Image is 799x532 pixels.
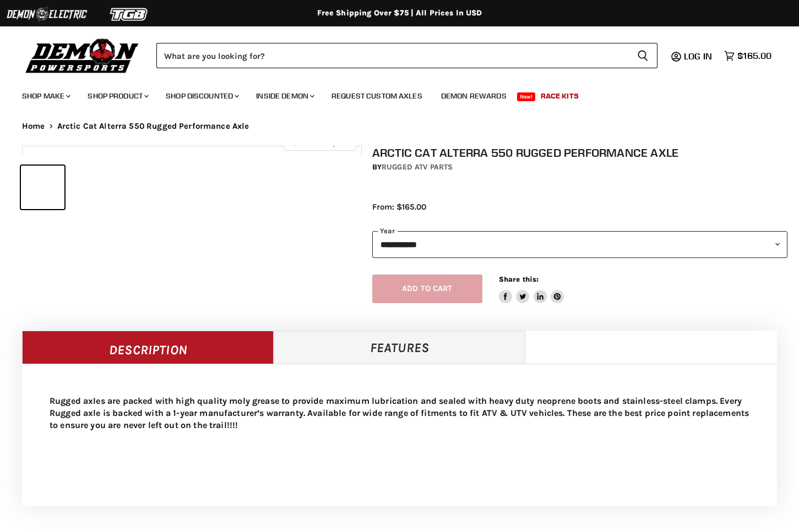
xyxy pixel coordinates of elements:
span: From: $165.00 [372,202,426,212]
img: TGB Logo 2 [88,4,171,25]
a: Shop Make [14,85,77,107]
ul: Main menu [14,80,769,107]
a: Request Custom Axles [323,85,431,107]
a: Demon Rewards [433,85,515,107]
a: Rugged ATV Parts [382,162,453,172]
span: Log in [684,51,712,62]
aside: Share this: [499,275,564,304]
a: $165.00 [719,48,777,64]
h1: Arctic Cat Alterra 550 Rugged Performance Axle [372,146,787,160]
img: Demon Electric Logo 2 [6,4,88,25]
span: Click to expand [289,139,350,147]
a: Shop Product [79,85,155,107]
span: Arctic Cat Alterra 550 Rugged Performance Axle [57,122,249,131]
a: Race Kits [532,85,587,107]
span: New! [517,92,536,101]
a: Log in [679,51,719,61]
p: Rugged axles are packed with high quality moly grease to provide maximum lubrication and sealed w... [50,395,749,431]
span: $165.00 [737,51,771,61]
button: IMAGE thumbnail [21,166,64,209]
button: Search [628,43,657,68]
select: year [372,231,787,258]
a: Features [274,331,525,364]
input: Search [156,43,628,68]
a: Description [22,331,274,364]
form: Product [156,43,657,68]
img: Demon Powersports [22,36,143,75]
span: Share this: [499,275,539,283]
a: Home [22,122,45,131]
a: Inside Demon [248,85,321,107]
a: Shop Discounted [157,85,246,107]
div: by [372,161,787,173]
